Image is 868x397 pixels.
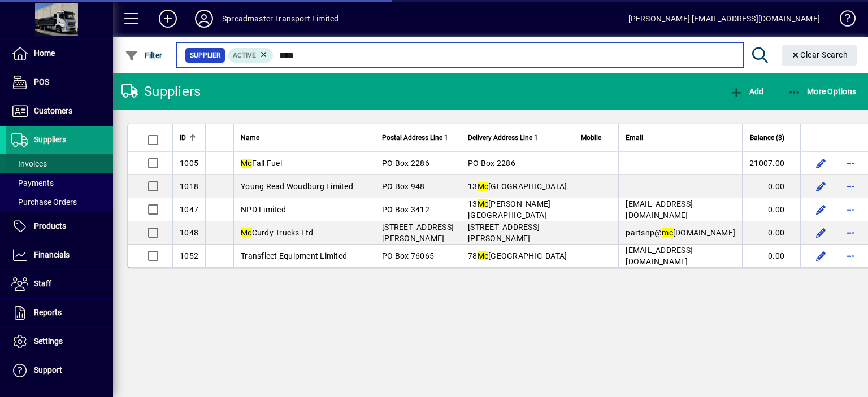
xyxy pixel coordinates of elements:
[34,106,72,115] span: Customers
[788,87,857,96] span: More Options
[468,132,538,144] span: Delivery Address Line 1
[581,132,601,144] span: Mobile
[478,199,489,208] em: Mc
[125,51,163,60] span: Filter
[6,212,113,241] a: Products
[382,205,429,214] span: PO Box 3412
[785,81,860,102] button: More Options
[241,228,314,237] span: Curdy Trucks Ltd
[478,182,489,191] em: Mc
[180,182,198,191] span: 1018
[180,132,186,144] span: ID
[34,77,49,86] span: POS
[749,132,795,144] div: Balance ($)
[6,173,113,193] a: Payments
[812,224,830,242] button: Edit
[626,228,735,237] span: partsnp@ [DOMAIN_NAME]
[6,299,113,327] a: Reports
[662,228,673,237] em: mc
[241,251,347,260] span: Transfleet Equipment Limited
[121,82,201,101] div: Suppliers
[190,50,220,61] span: Supplier
[180,159,198,168] span: 1005
[241,182,353,191] span: Young Read Woudburg Limited
[11,178,54,187] span: Payments
[122,45,166,66] button: Filter
[626,132,735,144] div: Email
[382,132,448,144] span: Postal Address Line 1
[742,198,800,221] td: 0.00
[241,159,252,168] em: Mc
[841,247,860,265] button: More options
[150,8,186,29] button: Add
[831,2,854,39] a: Knowledge Base
[382,159,429,168] span: PO Box 2286
[241,159,282,168] span: Fall Fuel
[812,247,830,265] button: Edit
[241,132,368,144] div: Name
[11,159,47,168] span: Invoices
[626,132,643,144] span: Email
[180,132,198,144] div: ID
[6,68,113,97] a: POS
[34,135,66,144] span: Suppliers
[742,175,800,198] td: 0.00
[180,205,198,214] span: 1047
[478,251,489,260] em: Mc
[626,199,693,220] span: [EMAIL_ADDRESS][DOMAIN_NAME]
[626,246,693,266] span: [EMAIL_ADDRESS][DOMAIN_NAME]
[6,97,113,125] a: Customers
[841,154,860,172] button: More options
[34,250,70,259] span: Financials
[180,251,198,260] span: 1052
[730,87,763,96] span: Add
[841,177,860,195] button: More options
[782,45,857,66] button: Clear
[6,270,113,298] a: Staff
[6,154,113,173] a: Invoices
[382,182,425,191] span: PO Box 948
[34,279,51,288] span: Staff
[812,177,830,195] button: Edit
[727,81,766,102] button: Add
[241,228,252,237] em: Mc
[742,152,800,175] td: 21007.00
[6,356,113,385] a: Support
[6,40,113,68] a: Home
[581,132,611,144] div: Mobile
[841,200,860,219] button: More options
[222,10,338,28] div: Spreadmaster Transport Limited
[34,308,62,317] span: Reports
[812,200,830,219] button: Edit
[34,221,66,230] span: Products
[233,51,256,59] span: Active
[180,228,198,237] span: 1048
[11,198,77,207] span: Purchase Orders
[34,365,62,374] span: Support
[742,245,800,267] td: 0.00
[750,132,784,144] span: Balance ($)
[791,50,848,59] span: Clear Search
[468,182,567,191] span: 13 [GEOGRAPHIC_DATA]
[468,159,515,168] span: PO Box 2286
[812,154,830,172] button: Edit
[628,10,820,28] div: [PERSON_NAME] [EMAIL_ADDRESS][DOMAIN_NAME]
[382,251,434,260] span: PO Box 76065
[241,132,259,144] span: Name
[841,224,860,242] button: More options
[241,205,286,214] span: NPD Limited
[6,328,113,356] a: Settings
[382,223,454,243] span: [STREET_ADDRESS][PERSON_NAME]
[34,337,63,346] span: Settings
[228,48,274,63] mat-chip: Activation Status: Active
[6,193,113,212] a: Purchase Orders
[34,49,55,58] span: Home
[468,251,567,260] span: 78 [GEOGRAPHIC_DATA]
[186,8,222,29] button: Profile
[468,199,550,220] span: 13 [PERSON_NAME][GEOGRAPHIC_DATA]
[6,241,113,269] a: Financials
[742,221,800,245] td: 0.00
[468,223,540,243] span: [STREET_ADDRESS][PERSON_NAME]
